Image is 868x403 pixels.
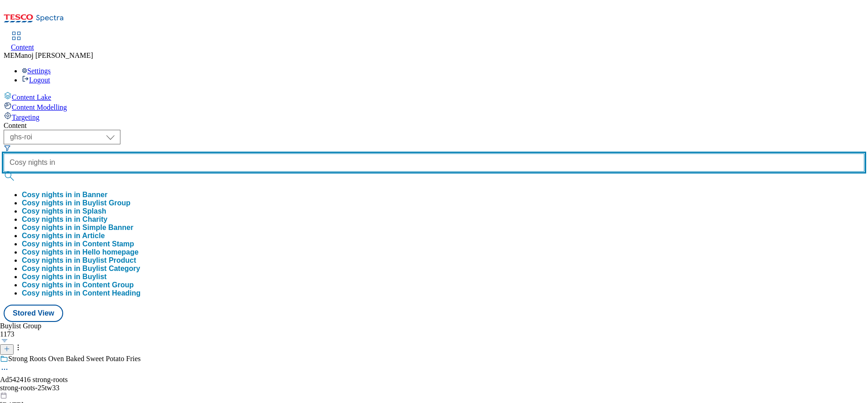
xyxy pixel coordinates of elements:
[4,153,864,172] input: Search
[12,93,51,101] span: Content Lake
[22,215,107,224] button: Cosy nights in in Charity
[22,273,107,281] button: Cosy nights in in Buylist
[15,51,93,59] span: Manoj [PERSON_NAME]
[22,232,105,240] div: Cosy nights in in
[22,256,136,265] div: Cosy nights in in
[11,43,34,51] span: Content
[22,273,107,281] div: Cosy nights in in
[22,281,134,289] button: Cosy nights in in Content Group
[82,232,105,240] span: Article
[22,76,50,84] a: Logout
[8,355,141,363] div: Strong Roots Oven Baked Sweet Potato Fries
[22,289,140,297] button: Cosy nights in in Content Heading
[22,199,130,207] button: Cosy nights in in Buylist Group
[22,240,134,248] button: Cosy nights in in Content Stamp
[4,51,15,59] span: ME
[22,265,140,273] button: Cosy nights in in Buylist Category
[82,273,106,281] span: Buylist
[22,67,51,75] a: Settings
[11,32,34,51] a: Content
[22,191,107,199] button: Cosy nights in in Banner
[22,224,133,232] button: Cosy nights in in Simple Banner
[12,113,40,121] span: Targeting
[22,248,139,256] div: Cosy nights in in
[4,122,864,130] div: Content
[22,248,139,256] button: Cosy nights in in Hello homepage
[22,256,136,265] button: Cosy nights in in Buylist Product
[4,305,63,322] button: Stored View
[22,232,105,240] button: Cosy nights in in Article
[4,112,864,122] a: Targeting
[82,256,136,264] span: Buylist Product
[4,144,11,152] svg: Search Filters
[4,102,864,112] a: Content Modelling
[4,92,864,102] a: Content Lake
[22,207,106,215] button: Cosy nights in in Splash
[12,103,67,111] span: Content Modelling
[82,248,139,256] span: Hello homepage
